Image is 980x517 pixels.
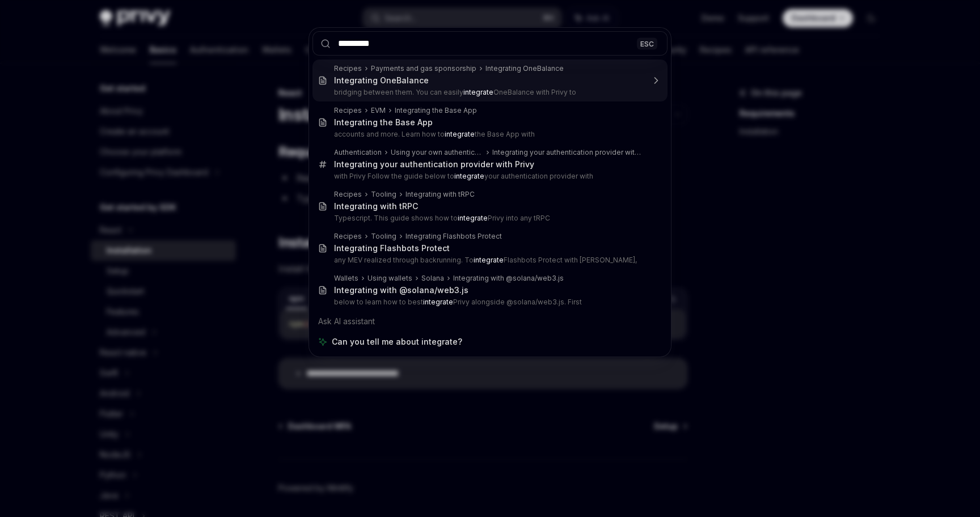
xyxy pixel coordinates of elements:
div: Recipes [334,232,362,241]
div: Integrating the Base App [334,117,433,128]
div: Integrating OneBalance [485,64,564,73]
span: Can you tell me about integrate? [332,336,462,348]
div: Tooling [371,232,396,241]
div: ESC [637,37,657,49]
div: Solana [421,274,444,283]
div: Integrating your authentication provider with Privy [492,148,644,157]
div: Integrating with @solana/web3.js [453,274,564,283]
div: Integrating OneBalance [334,75,429,86]
div: Integrating the Base App [395,106,477,115]
div: Using wallets [367,274,412,283]
p: below to learn how to best Privy alongside @solana/web3.js. First [334,298,644,307]
div: Recipes [334,64,362,73]
p: Typescript. This guide shows how to Privy into any tRPC [334,214,644,223]
b: integrate [445,130,475,138]
div: Tooling [371,190,396,199]
div: Wallets [334,274,358,283]
div: Payments and gas sponsorship [371,64,476,73]
div: Integrating with tRPC [334,201,418,211]
p: accounts and more. Learn how to the Base App with [334,130,644,139]
div: Integrating Flashbots Protect [405,232,502,241]
b: integrate [454,172,484,180]
div: Recipes [334,190,362,199]
div: EVM [371,106,386,115]
div: Authentication [334,148,382,157]
div: Recipes [334,106,362,115]
b: integrate [474,256,504,264]
p: any MEV realized through backrunning. To Flashbots Protect with [PERSON_NAME], [334,256,644,265]
div: Ask AI assistant [312,311,668,332]
b: integrate [458,214,488,222]
div: Integrating with tRPC [405,190,475,199]
div: Integrating Flashbots Protect [334,243,450,253]
div: Integrating your authentication provider with Privy [334,159,534,169]
b: integrate [423,298,453,306]
p: with Privy Follow the guide below to your authentication provider with [334,172,644,181]
b: integrate [463,88,493,96]
div: Integrating with @solana/web3.js [334,285,468,295]
div: Using your own authentication [391,148,483,157]
p: bridging between them. You can easily OneBalance with Privy to [334,88,644,97]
